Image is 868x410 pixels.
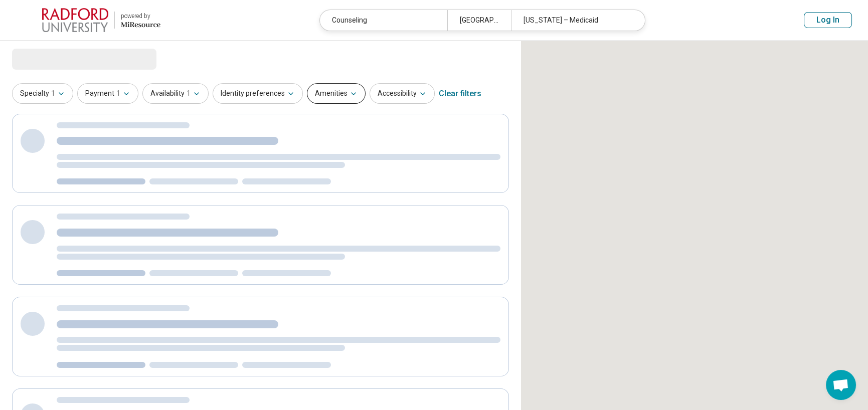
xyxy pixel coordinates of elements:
div: Open chat [826,370,856,400]
span: Loading... [12,49,96,69]
button: Amenities [307,83,366,104]
div: Clear filters [439,82,481,106]
button: Identity preferences [213,83,303,104]
a: Radford University powered by [16,8,160,32]
span: 1 [116,88,120,99]
button: Payment1 [77,83,138,104]
button: Accessibility [370,83,435,104]
button: Availability1 [142,83,209,104]
div: powered by [121,12,160,21]
div: [US_STATE] – Medicaid [511,10,638,31]
div: [GEOGRAPHIC_DATA], [GEOGRAPHIC_DATA] [447,10,511,31]
img: Radford University [42,8,108,32]
button: Log In [804,12,852,28]
span: 1 [187,88,191,99]
button: Specialty1 [12,83,73,104]
div: Counseling [320,10,447,31]
span: 1 [51,88,55,99]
